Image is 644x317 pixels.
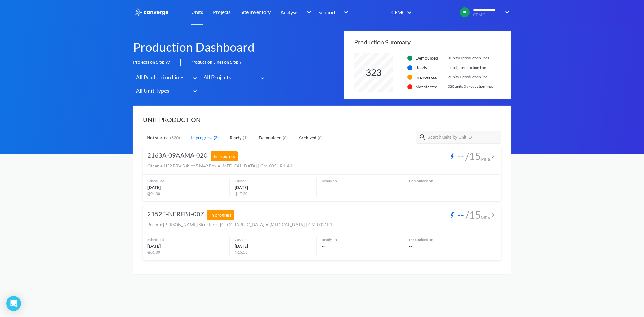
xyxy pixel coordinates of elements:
[211,151,238,161] div: In progress
[409,178,491,184] div: Demoulded on
[235,250,317,256] div: @ 15:53
[221,163,257,169] div: [MEDICAL_DATA]
[6,296,21,311] div: Open Intercom Messenger
[147,210,204,220] h2: 2152E-NERFBJ-007
[481,216,490,220] div: MPa
[241,134,249,141] div: ( 1 )
[457,151,464,161] div: --
[415,54,447,63] td: Demoulded
[147,221,158,228] div: Beam
[306,221,307,228] div: |
[235,243,317,250] div: [DATE]
[136,73,185,82] div: All Production Lines
[409,237,491,243] div: Demoulded on
[147,151,207,161] h2: 2163A-09AAMA-020
[354,65,393,80] div: 323
[447,210,457,220] img: strength_blue.svg
[147,178,229,184] div: Scheduled
[147,250,229,256] div: @ 01:00
[427,134,498,140] input: Search units by Unit ID
[136,86,169,95] div: All Unit Types
[490,212,496,218] img: arrow-thin.svg
[481,157,490,161] div: MPa
[164,163,216,169] div: HS2 BBV Sublot 5 M42 Box
[415,82,447,91] td: Not started
[269,221,305,228] div: [MEDICAL_DATA]
[322,178,404,184] div: Ready on
[391,8,406,16] div: CEMC
[159,221,162,228] div: •
[133,39,344,55] h1: Production Dashboard
[447,73,510,82] td: 2 units , 1 production line
[322,178,404,197] div: --
[239,59,242,65] b: 7
[281,8,298,16] span: Analysis
[165,59,170,65] b: 77
[260,163,292,169] div: CM-0051 R1-A1
[147,130,181,146] a: Not started
[147,184,229,191] div: [DATE]
[133,8,169,16] img: logo_ewhite.svg
[281,134,289,141] div: ( 0 )
[322,237,404,243] div: Ready on
[447,54,510,63] td: 0 units , 0 production lines
[181,59,242,66] div: Production Lines on Site:
[230,130,249,146] a: Ready
[143,116,501,123] h2: UNIT PRODUCTION
[415,73,447,82] td: In progress
[409,237,491,256] div: --
[308,221,332,228] div: CM-0021R1
[354,31,511,53] h2: Production Summary
[490,153,496,159] img: arrow-thin.svg
[318,8,336,16] span: Support
[212,134,220,141] div: ( 2 )
[447,151,457,161] img: strength_blue.svg
[501,9,511,16] img: downArrow.svg
[303,9,313,16] img: downArrow.svg
[447,82,510,91] td: 320 units , 3 production lines
[457,210,464,220] div: --
[266,221,268,228] div: •
[207,210,234,220] div: In progress
[235,184,317,191] div: [DATE]
[147,191,229,197] div: @ 01:00
[191,130,220,146] a: In progress
[235,191,317,197] div: @ 17:20
[235,178,317,184] div: Cast on
[169,134,181,141] div: ( 320 )
[133,59,181,66] div: Projects on Site:
[147,243,229,250] div: [DATE]
[160,163,163,169] div: •
[415,63,447,72] td: Ready
[447,63,510,72] td: 1 unit , 1 production line
[258,163,259,169] div: |
[465,151,481,161] div: / 15
[147,163,159,169] div: Other
[235,237,317,243] div: Cast on
[473,13,501,17] span: CEMC
[163,221,264,228] div: [PERSON_NAME] Structure - [GEOGRAPHIC_DATA]
[218,163,220,169] div: •
[409,178,491,197] div: --
[147,237,229,243] div: Scheduled
[203,73,231,82] div: All Projects
[340,9,350,16] img: downArrow.svg
[465,210,481,220] div: / 15
[299,130,324,146] a: Archived
[316,134,324,141] div: ( 0 )
[322,237,404,256] div: --
[259,130,289,146] a: Demoulded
